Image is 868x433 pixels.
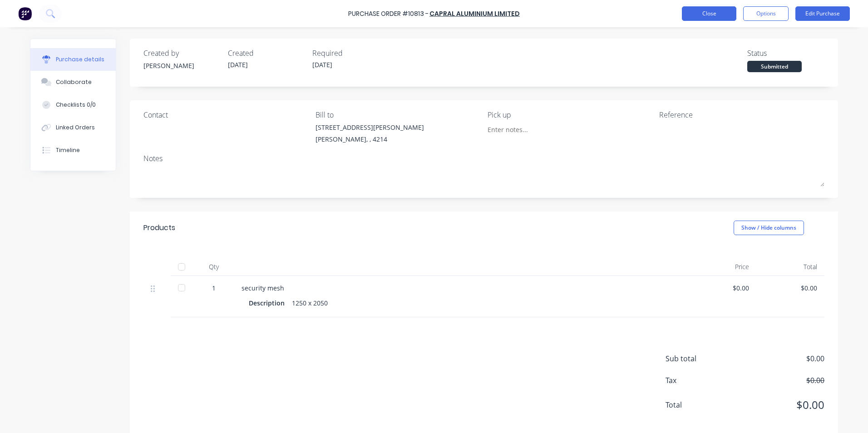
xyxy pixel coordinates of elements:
[292,296,328,310] div: 1250 x 2050
[682,6,736,21] button: Close
[56,101,96,109] div: Checklists 0/0
[429,9,520,18] a: Capral Aluminium Limited
[30,48,116,71] button: Purchase details
[488,109,653,120] div: Pick up
[56,55,104,64] div: Purchase details
[666,375,734,386] span: Tax
[143,61,221,70] div: [PERSON_NAME]
[734,375,824,386] span: $0.00
[795,6,850,21] button: Edit Purchase
[18,7,32,20] img: Factory
[316,134,424,144] div: [PERSON_NAME], , 4214
[747,61,802,72] div: Submitted
[695,283,749,293] div: $0.00
[30,71,116,93] button: Collaborate
[30,139,116,162] button: Timeline
[756,258,824,276] div: Total
[56,146,80,154] div: Timeline
[56,123,95,132] div: Linked Orders
[734,221,804,235] button: Show / Hide columns
[143,48,221,59] div: Created by
[193,258,234,276] div: Qty
[312,48,390,59] div: Required
[316,123,424,132] div: [STREET_ADDRESS][PERSON_NAME]
[143,109,309,120] div: Contact
[56,78,92,86] div: Collaborate
[30,93,116,116] button: Checklists 0/0
[488,123,570,136] input: Enter notes...
[201,283,227,293] div: 1
[734,353,824,364] span: $0.00
[228,48,305,59] div: Created
[143,222,175,233] div: Products
[30,116,116,139] button: Linked Orders
[747,48,824,59] div: Status
[143,153,824,164] div: Notes
[666,399,734,410] span: Total
[666,353,734,364] span: Sub total
[242,283,681,293] div: security mesh
[688,258,756,276] div: Price
[764,283,817,293] div: $0.00
[659,109,824,120] div: Reference
[348,9,429,19] div: Purchase Order #10813 -
[316,109,481,120] div: Bill to
[249,296,292,310] div: Description
[743,6,789,21] button: Options
[734,397,824,413] span: $0.00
